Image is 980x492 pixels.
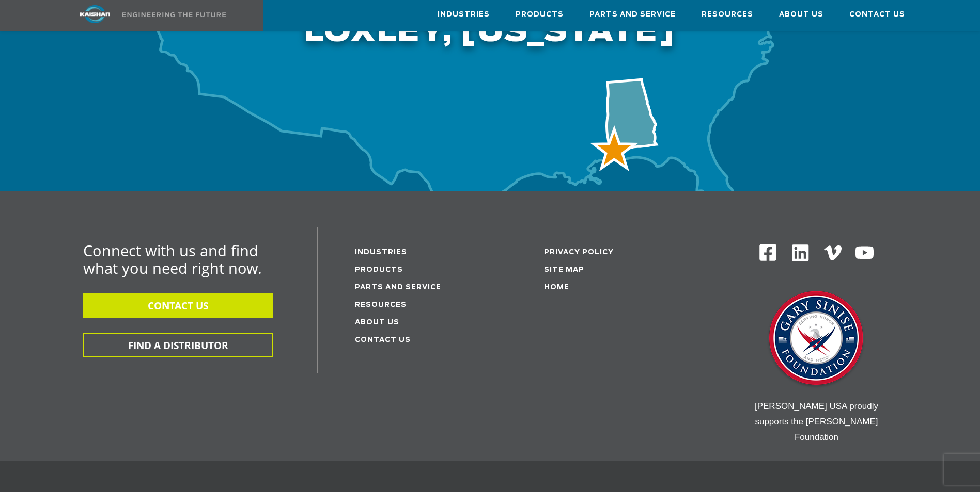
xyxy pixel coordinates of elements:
button: FIND A DISTRIBUTOR [83,333,273,357]
a: Home [544,284,569,291]
span: [PERSON_NAME] USA proudly supports the [PERSON_NAME] Foundation [755,401,878,442]
img: Linkedin [790,243,811,263]
img: Youtube [854,243,875,263]
a: Contact Us [849,1,905,28]
a: About Us [355,319,399,326]
span: Resources [702,9,753,21]
button: CONTACT US [83,293,273,318]
span: Connect with us and find what you need right now. [83,240,262,278]
span: About Us [779,9,823,21]
img: Facebook [758,243,777,262]
a: Industries [438,1,490,28]
a: Parts and service [355,284,441,291]
a: About Us [779,1,823,28]
span: Industries [438,9,490,21]
span: Parts and Service [589,9,676,21]
img: Engineering the future [122,12,226,17]
span: Products [516,9,564,21]
a: Contact Us [355,337,411,343]
span: Contact Us [849,9,905,21]
a: Resources [702,1,753,28]
a: Industries [355,249,407,256]
a: Parts and Service [589,1,676,28]
a: Site Map [544,267,584,273]
a: Products [516,1,564,28]
a: Products [355,267,403,273]
img: kaishan logo [56,5,134,23]
a: Resources [355,302,407,308]
img: Vimeo [824,245,842,260]
img: Gary Sinise Foundation [765,288,868,391]
a: Privacy Policy [544,249,614,256]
